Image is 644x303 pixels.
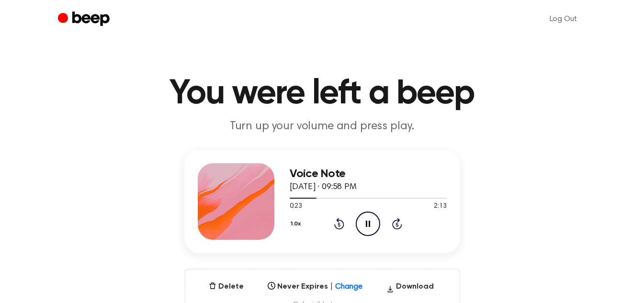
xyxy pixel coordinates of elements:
button: Delete [205,281,248,292]
span: 2:13 [434,202,446,212]
a: Log Out [540,8,587,31]
h3: Voice Note [290,168,447,180]
button: 1.0x [290,216,305,232]
button: Download [383,281,438,296]
span: [DATE] · 09:58 PM [290,183,357,191]
a: Beep [58,10,112,29]
span: 0:23 [290,202,302,212]
h1: You were left a beep [77,77,567,111]
p: Turn up your volume and press play. [138,119,506,135]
